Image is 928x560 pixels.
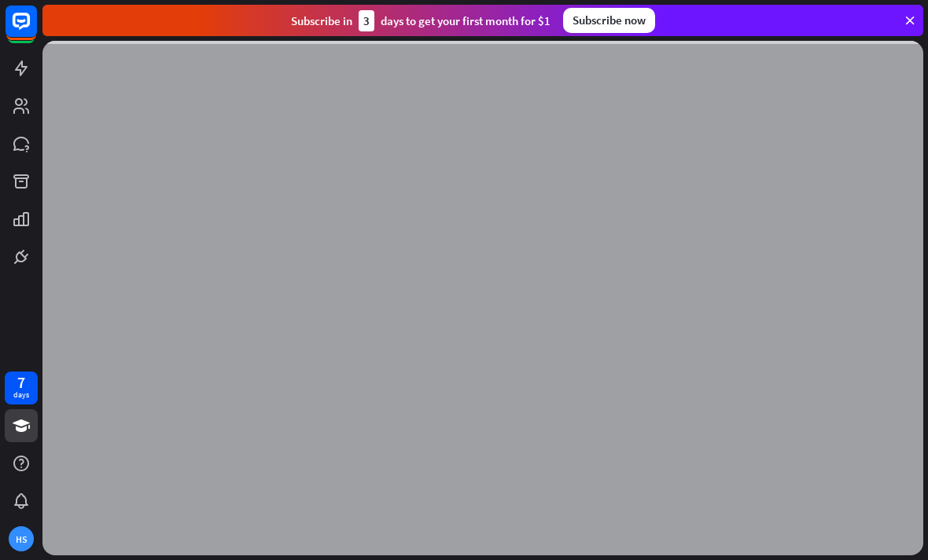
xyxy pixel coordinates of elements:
[291,10,551,31] div: Subscribe in days to get your first month for $1
[9,526,34,551] div: HS
[13,390,29,401] div: days
[359,10,374,31] div: 3
[5,372,38,404] a: 7 days
[17,375,25,390] div: 7
[563,8,655,33] div: Subscribe now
